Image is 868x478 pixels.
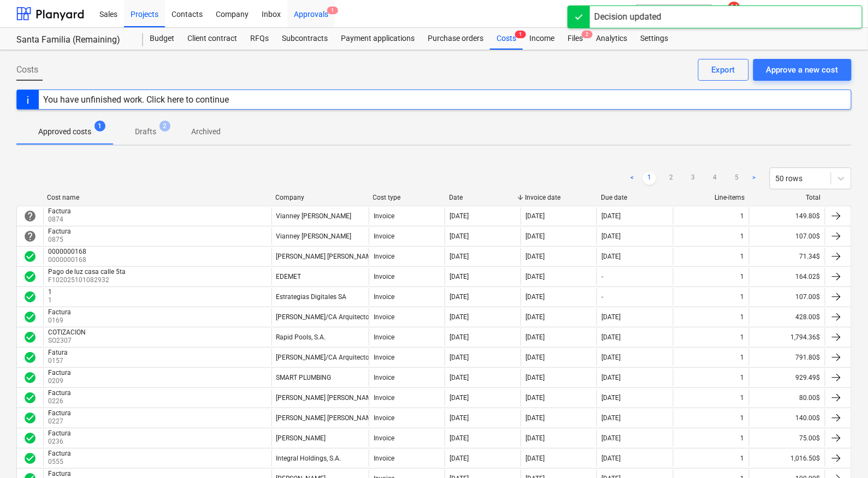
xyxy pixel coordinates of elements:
div: [PERSON_NAME]/CA Arquitectos/Consultores, S.A. [276,354,426,361]
div: 1 [741,354,745,361]
a: Income [523,28,561,50]
div: Factura [48,207,71,215]
div: Invoice date [525,194,592,201]
span: check_circle [23,310,37,324]
div: 75.00$ [749,429,825,447]
div: 1 [48,288,52,296]
div: SMART PLUMBING [276,374,332,381]
div: Vianney [PERSON_NAME] [276,212,352,220]
div: Files [561,28,589,50]
div: 1 [741,434,745,442]
span: check_circle [23,432,37,445]
div: [DATE] [525,374,545,381]
div: 80.00$ [749,389,825,407]
div: Invoice [374,414,394,422]
div: Widget de chat [813,426,868,478]
div: [DATE] [450,374,469,381]
p: 0555 [48,457,73,467]
div: Invoice [374,374,394,381]
div: 1 [741,333,745,341]
a: Settings [634,28,675,50]
a: Analytics [589,28,634,50]
a: Purchase orders [421,28,490,50]
div: Invoice [374,253,394,260]
div: 1,794.36$ [749,328,825,346]
div: 1 [741,212,745,220]
div: 428.00$ [749,308,825,326]
a: Files2 [561,28,589,50]
div: [DATE] [601,253,621,260]
div: Invoice was approved [23,432,37,445]
div: [PERSON_NAME] [PERSON_NAME] [276,414,377,422]
span: check_circle [23,290,37,303]
a: Costs1 [490,28,523,50]
span: check_circle [23,371,37,384]
div: Factura [48,369,71,377]
div: 1 [741,293,745,301]
div: [PERSON_NAME]/CA Arquitectos/Consultores, S.A. [276,313,426,321]
div: Factura [48,429,71,437]
div: Invoice was approved [23,391,37,404]
div: Factura [48,228,71,235]
div: [DATE] [525,313,545,321]
p: 0227 [48,417,73,426]
p: Drafts [135,126,156,138]
div: [DATE] [525,253,545,260]
span: 1 [515,31,526,38]
p: 0209 [48,377,73,386]
div: 0000000168 [48,248,86,255]
div: 164.02$ [749,268,825,285]
span: check_circle [23,331,37,344]
div: COTIZACION [48,328,86,336]
span: 1 [95,121,105,132]
div: 107.00$ [749,228,825,245]
div: Vianney [PERSON_NAME] [276,232,352,240]
div: 71.34$ [749,248,825,265]
div: Invoice [374,212,394,220]
div: Cost name [47,194,267,201]
span: 2 [160,121,170,132]
div: 1,016.50$ [749,450,825,467]
div: 929.49$ [749,369,825,386]
span: 2 [582,31,593,38]
div: Pago de luz casa calle 5ta [48,268,126,276]
a: Subcontracts [275,28,334,50]
span: check_circle [23,391,37,404]
div: Invoice was approved [23,290,37,303]
div: [DATE] [450,354,469,361]
a: Payment applications [334,28,421,50]
div: EDEMET [276,273,302,280]
div: Integral Holdings, S.A. [276,455,341,462]
div: Invoice was approved [23,411,37,425]
a: Page 1 is your current page [643,172,656,185]
div: [DATE] [450,394,469,402]
div: 1 [741,394,745,402]
div: [DATE] [525,293,545,301]
div: [DATE] [525,414,545,422]
div: Santa Familia (Remaining) [16,34,130,46]
div: Line-items [677,194,745,201]
div: [DATE] [601,414,621,422]
span: check_circle [23,250,37,263]
div: Decision updated [594,10,662,23]
div: 1 [741,455,745,462]
div: RFQs [244,28,275,50]
div: Budget [143,28,181,50]
div: [PERSON_NAME] [PERSON_NAME] [276,253,377,260]
div: Invoice [374,293,394,301]
div: [DATE] [525,232,545,240]
div: [DATE] [601,434,621,442]
div: 1 [741,313,745,321]
div: Factura [48,470,71,477]
div: Client contract [181,28,244,50]
div: [DATE] [525,434,545,442]
p: 0875 [48,235,73,244]
div: [DATE] [601,374,621,381]
div: [DATE] [601,313,621,321]
p: SO2307 [48,336,88,345]
div: Invoice [374,434,394,442]
div: Invoice [374,455,394,462]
